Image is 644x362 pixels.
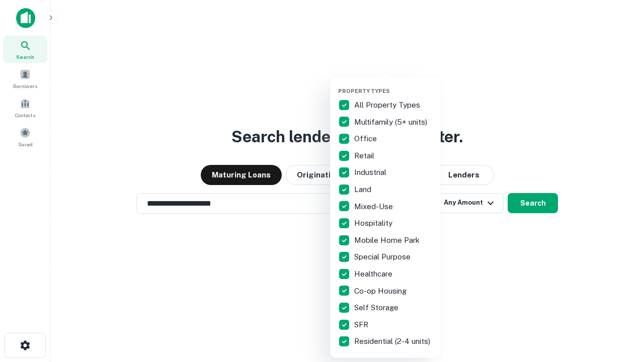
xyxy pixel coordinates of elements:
p: All Property Types [354,99,422,111]
p: Hospitality [354,217,394,229]
p: Retail [354,150,376,162]
p: Industrial [354,166,388,178]
p: Self Storage [354,302,400,314]
iframe: Chat Widget [594,282,644,330]
p: Special Purpose [354,251,413,263]
p: Co-op Housing [354,285,409,297]
p: Healthcare [354,268,394,280]
p: Mobile Home Park [354,234,422,246]
p: Office [354,133,379,145]
p: SFR [354,319,370,331]
p: Residential (2-4 units) [354,335,432,347]
span: Property Types [338,88,390,94]
p: Mixed-Use [354,201,395,213]
p: Multifamily (5+ units) [354,116,429,128]
p: Land [354,184,373,196]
